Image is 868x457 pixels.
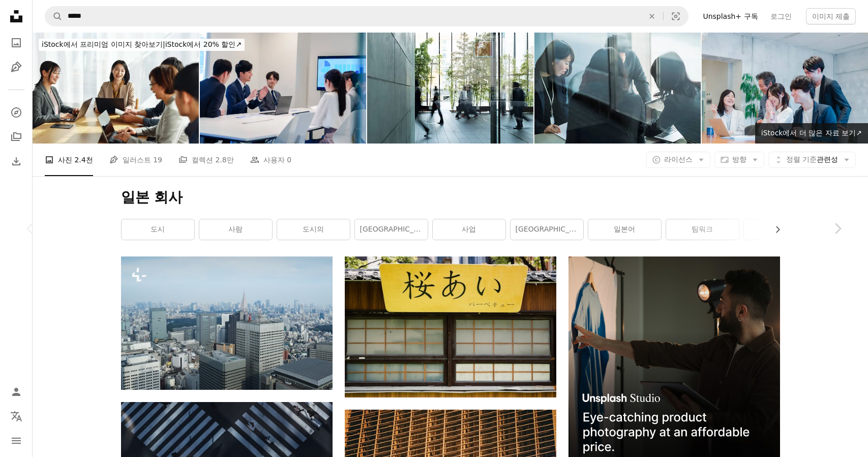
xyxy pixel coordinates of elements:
button: 방향 [714,152,764,168]
a: 로그인 [764,8,798,24]
span: 방향 [732,155,746,163]
button: 목록을 오른쪽으로 스크롤 [768,219,780,240]
img: 건물 측면에 있는 노란색 간판 [345,256,556,397]
span: 라이선스 [664,155,693,163]
span: iStock에서 프리미엄 이미지 찾아보기 | [42,40,165,48]
a: 건물 측면에 있는 노란색 간판 [345,322,556,331]
img: 비즈니스 팀 업무 사무실 [534,33,701,144]
span: 0 [287,154,291,165]
a: [GEOGRAPHIC_DATA] [355,219,428,240]
a: 건물 꼭대기에서 바라본 도시 풍경 [121,319,333,328]
h1: 일본 회사 [121,188,780,207]
a: 로그인 / 가입 [6,382,26,402]
a: 사업 [433,219,505,240]
a: 일본어 [588,219,661,240]
span: 2.8만 [215,154,233,165]
button: 이미지 제출 [806,8,856,24]
a: 건물 [744,219,817,240]
a: iStock에서 더 많은 자료 보기↗ [755,123,868,144]
a: 팀워크 [666,219,739,240]
a: [GEOGRAPHIC_DATA] [511,219,583,240]
a: 일러스트 19 [109,144,162,176]
span: 관련성 [786,155,838,165]
img: 모두가 함께 잘 일하는 벤처기업의 사무실 [702,33,868,144]
img: 양복을 입은 젊은이가 회의에서 연설하고 있다 [200,33,366,144]
a: 사용자 0 [250,144,291,176]
a: Unsplash+ 구독 [697,8,764,24]
img: 사업가 도보여행는 우르바노 미흡함 [367,33,533,144]
button: 메뉴 [6,431,26,451]
a: 사진 [6,33,26,53]
button: 라이선스 [646,152,710,168]
button: 시각적 검색 [664,7,688,26]
button: 언어 [6,406,26,426]
a: 도시의 [277,219,350,240]
a: 다음 [807,180,868,277]
span: iStock에서 더 많은 자료 보기 ↗ [761,129,862,137]
a: 사람 [199,219,272,240]
a: iStock에서 프리미엄 이미지 찾아보기|iStock에서 20% 할인↗ [33,33,251,57]
button: Unsplash 검색 [45,7,63,26]
span: 정렬 기준 [786,155,817,163]
a: 일러스트 [6,57,26,77]
a: 도시 [122,219,194,240]
span: 19 [153,154,162,165]
img: 건물 꼭대기에서 바라본 도시 풍경 [121,256,333,390]
a: 컬렉션 2.8만 [178,144,234,176]
img: Asian Business People Having A Meeting [33,33,199,144]
div: iStock에서 20% 할인 ↗ [39,39,245,51]
form: 사이트 전체에서 이미지 찾기 [45,6,689,26]
a: 탐색 [6,102,26,123]
button: 삭제 [641,7,663,26]
button: 정렬 기준관련성 [768,152,856,168]
a: 컬렉션 [6,127,26,147]
a: 다운로드 내역 [6,151,26,172]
